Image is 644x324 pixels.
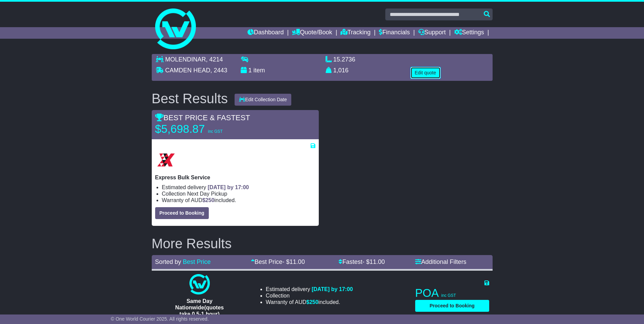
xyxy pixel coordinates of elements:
[254,67,265,74] span: item
[155,174,315,181] p: Express Bulk Service
[379,27,410,39] a: Financials
[155,258,181,265] span: Sorted by
[247,27,284,39] a: Dashboard
[208,129,222,134] span: inc GST
[441,293,456,298] span: inc GST
[312,286,353,292] span: [DATE] by 17:00
[309,299,318,305] span: 250
[111,316,209,322] span: © One World Courier 2025. All rights reserved.
[415,300,489,312] button: Proceed to Booking
[162,184,315,191] li: Estimated delivery
[155,122,240,136] p: $5,698.87
[333,67,349,74] span: 1,016
[155,207,209,219] button: Proceed to Booking
[210,67,227,74] span: , 2443
[266,299,353,305] li: Warranty of AUD included.
[162,191,315,197] li: Collection
[266,292,353,299] li: Collection
[208,184,249,190] span: [DATE] by 17:00
[415,258,466,265] a: Additional Filters
[165,56,206,63] span: MOLENDINAR
[251,258,305,265] a: Best Price- $11.00
[189,274,210,294] img: One World Courier: Same Day Nationwide(quotes take 0.5-1 hour)
[205,197,215,203] span: 250
[338,258,385,265] a: Fastest- $11.00
[155,113,250,122] span: BEST PRICE & FASTEST
[369,258,385,265] span: 11.00
[202,197,215,203] span: $
[341,27,370,39] a: Tracking
[165,67,210,74] span: CAMDEN HEAD
[333,56,355,63] span: 15.2736
[266,286,353,292] li: Estimated delivery
[415,286,489,300] p: POA
[206,56,223,63] span: , 4214
[148,91,232,106] div: Best Results
[410,67,441,79] button: Edit quote
[175,298,224,317] span: Same Day Nationwide(quotes take 0.5-1 hour)
[155,149,177,171] img: Border Express: Express Bulk Service
[418,27,446,39] a: Support
[290,258,305,265] span: 11.00
[187,191,227,197] span: Next Day Pickup
[152,236,493,251] h2: More Results
[362,258,385,265] span: - $
[162,197,315,203] li: Warranty of AUD included.
[282,258,305,265] span: - $
[454,27,484,39] a: Settings
[183,258,211,265] a: Best Price
[249,67,252,74] span: 1
[235,94,291,106] button: Edit Collection Date
[306,299,318,305] span: $
[292,27,332,39] a: Quote/Book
